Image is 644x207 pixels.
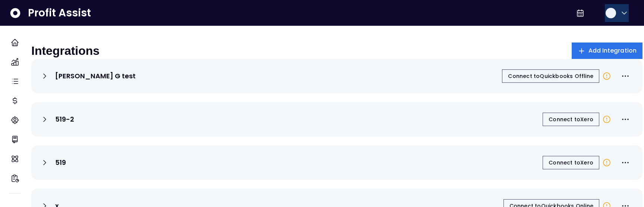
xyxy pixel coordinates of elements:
button: Connect toXero [543,156,599,169]
p: Integrations [31,43,100,58]
button: Add Integration [572,43,643,59]
span: Profit Assist [28,6,91,20]
p: [PERSON_NAME] G test [55,72,136,81]
p: 519-2 [55,115,74,124]
button: More options [617,111,634,128]
span: Connect to Xero [549,159,593,166]
span: Add Integration [588,46,637,55]
button: More options [617,68,634,84]
span: Connect to Xero [549,116,593,123]
span: Connect to Quickbooks Offline [508,72,593,80]
button: Connect toQuickbooks Offline [502,69,599,83]
button: More options [617,154,634,171]
button: Connect toXero [543,113,599,126]
p: 519 [55,158,66,167]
